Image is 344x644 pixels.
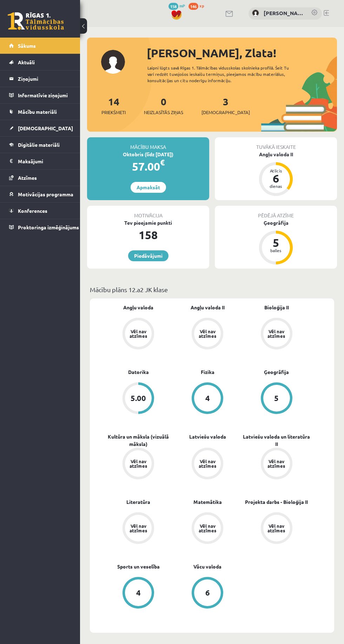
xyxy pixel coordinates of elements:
div: Vēl nav atzīmes [198,329,217,338]
div: 158 [87,226,209,243]
div: Vēl nav atzīmes [128,459,148,468]
a: Aktuāli [9,54,71,70]
legend: Maksājumi [18,153,71,169]
a: Vācu valoda [193,563,221,570]
div: Vēl nav atzīmes [267,459,286,468]
a: 5 [242,382,311,415]
a: 14Priekšmeti [101,95,126,116]
div: 6 [265,173,286,184]
a: Sports un veselība [117,563,160,570]
a: [DEMOGRAPHIC_DATA] [9,120,71,136]
div: 5.00 [131,394,146,402]
div: 6 [205,589,210,597]
a: 3[DEMOGRAPHIC_DATA] [201,95,250,116]
a: Bioloģija II [264,304,289,311]
a: Angļu valoda [123,304,153,311]
legend: Ziņojumi [18,71,71,87]
span: [DEMOGRAPHIC_DATA] [201,109,250,116]
div: [PERSON_NAME], Zlata! [147,45,337,61]
a: Apmaksāt [131,182,166,193]
div: 4 [205,394,210,402]
span: [DEMOGRAPHIC_DATA] [18,125,73,131]
div: 57.00 [87,158,209,175]
a: Literatūra [126,498,150,506]
span: Digitālie materiāli [18,142,60,148]
a: Ziņojumi [9,71,71,87]
legend: Informatīvie ziņojumi [18,87,71,103]
a: Vēl nav atzīmes [242,318,311,351]
a: Vēl nav atzīmes [242,512,311,545]
a: Angļu valoda II Atlicis 6 dienas [215,151,337,197]
a: Datorika [128,368,149,376]
a: Ģeogrāfija [264,368,289,376]
div: Vēl nav atzīmes [198,459,217,468]
div: 4 [136,589,141,597]
a: 4 [104,577,173,610]
a: Vēl nav atzīmes [104,448,173,481]
div: Motivācija [87,206,209,219]
span: xp [199,3,204,8]
a: Informatīvie ziņojumi [9,87,71,103]
span: Proktoringa izmēģinājums [18,224,79,230]
a: Kultūra un māksla (vizuālā māksla) [104,433,173,448]
div: Pēdējā atzīme [215,206,337,219]
a: Vēl nav atzīmes [104,512,173,545]
a: Proktoringa izmēģinājums [9,219,71,235]
div: Vēl nav atzīmes [198,524,217,533]
a: Fizika [201,368,214,376]
span: Mācību materiāli [18,109,57,115]
a: Angļu valoda II [191,304,225,311]
a: Konferences [9,203,71,219]
div: Oktobris (līdz [DATE]) [87,151,209,158]
a: Piedāvājumi [128,250,168,261]
span: Priekšmeti [101,109,126,116]
span: Atzīmes [18,175,37,181]
a: 146 xp [188,3,207,8]
div: Atlicis [265,169,286,173]
p: Mācību plāns 12.a2 JK klase [90,285,334,294]
a: Ģeogrāfija 5 balles [215,219,337,265]
a: Projekta darbs - Bioloģija II [245,498,308,506]
div: 5 [265,237,286,248]
span: € [160,157,165,167]
a: Atzīmes [9,170,71,186]
div: Mācību maksa [87,137,209,151]
a: Matemātika [193,498,222,506]
a: Maksājumi [9,153,71,169]
a: 4 [173,382,242,415]
a: Latviešu valoda un literatūra II [242,433,311,448]
a: Motivācijas programma [9,186,71,202]
a: Mācību materiāli [9,104,71,120]
div: Ģeogrāfija [215,219,337,226]
div: Vēl nav atzīmes [128,524,148,533]
a: Latviešu valoda [189,433,226,440]
div: dienas [265,184,286,188]
div: Tuvākā ieskaite [215,137,337,151]
div: Laipni lūgts savā Rīgas 1. Tālmācības vidusskolas skolnieka profilā. Šeit Tu vari redzēt tuvojošo... [147,65,297,84]
div: 5 [274,394,279,402]
div: Vēl nav atzīmes [128,329,148,338]
a: Sākums [9,38,71,54]
div: balles [265,248,286,252]
a: 5.00 [104,382,173,415]
span: Konferences [18,208,47,214]
a: Digitālie materiāli [9,137,71,153]
span: Aktuāli [18,59,35,65]
span: 158 [168,3,178,10]
a: 6 [173,577,242,610]
a: 0Neizlasītās ziņas [144,95,183,116]
div: Vēl nav atzīmes [267,524,286,533]
span: Neizlasītās ziņas [144,109,183,116]
span: Motivācijas programma [18,191,73,197]
a: Vēl nav atzīmes [104,318,173,351]
span: Sākums [18,42,36,49]
div: Vēl nav atzīmes [267,329,286,338]
a: Vēl nav atzīmes [242,448,311,481]
a: 158 mP [168,3,185,8]
div: Tev pieejamie punkti [87,219,209,226]
a: Vēl nav atzīmes [173,512,242,545]
img: Zlata Zima [252,9,259,17]
a: Vēl nav atzīmes [173,448,242,481]
a: Vēl nav atzīmes [173,318,242,351]
div: Angļu valoda II [215,151,337,158]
